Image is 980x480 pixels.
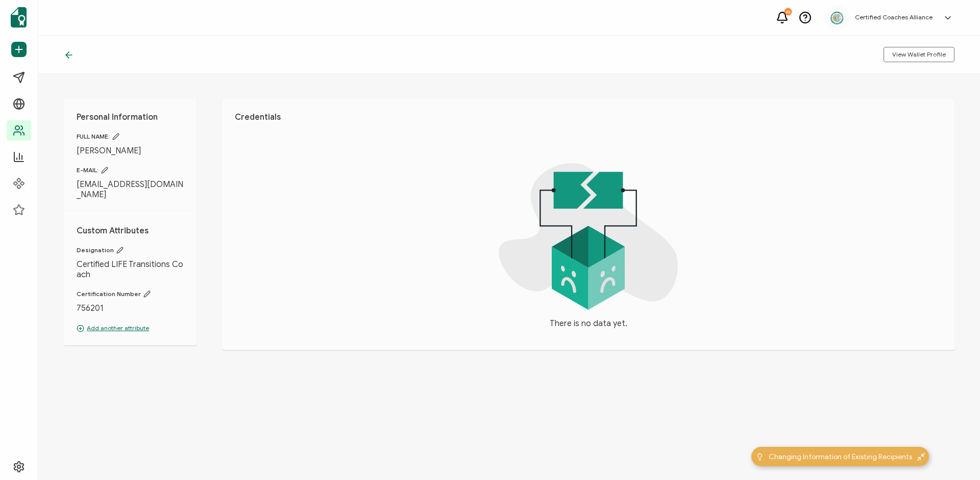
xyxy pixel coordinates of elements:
[77,246,184,254] span: Designation
[11,7,27,28] img: sertifier-logomark-colored.svg
[855,14,933,21] h5: Certified Coaches Alliance
[929,431,980,480] iframe: Chat Widget
[77,179,184,200] span: [EMAIL_ADDRESS][DOMAIN_NAME]
[77,290,184,298] span: Certification Number
[829,10,845,25] img: 2aa27aa7-df99-43f9-bc54-4d90c804c2bd.png
[77,324,184,333] p: Add another attribute
[77,132,184,141] span: FULL NAME:
[77,166,184,174] span: E-MAIL:
[892,51,946,58] span: View Wallet Profile
[77,303,184,313] span: 756201
[499,163,678,310] img: nodata.svg
[884,47,954,62] button: View Wallet Profile
[917,453,925,461] img: minimize-icon.svg
[235,112,942,122] h1: Credentials
[77,226,184,236] h1: Custom Attributes
[77,112,184,122] h1: Personal Information
[77,146,184,156] span: [PERSON_NAME]
[785,8,792,15] div: 23
[77,259,184,280] span: Certified LIFE Transitions Coach
[769,451,912,462] span: Changing Information of Existing Recipients
[550,317,627,330] span: There is no data yet.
